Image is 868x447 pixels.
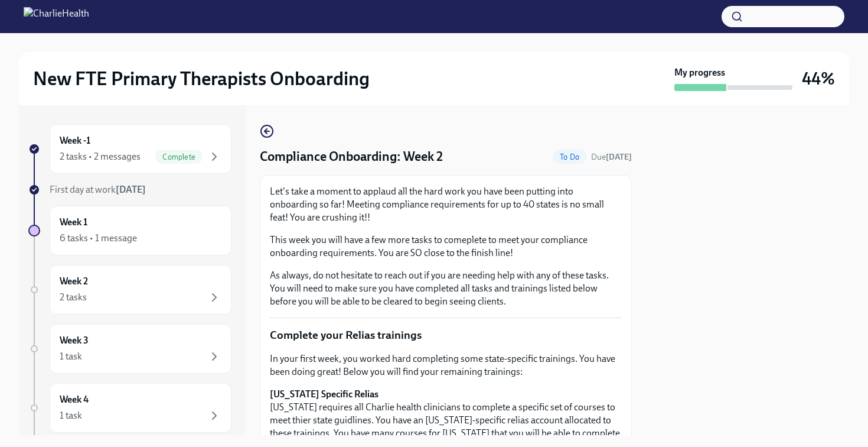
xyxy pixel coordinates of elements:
[60,334,89,347] h6: Week 3
[270,234,622,260] p: This week you will have a few more tasks to comeplete to meet your compliance onboarding requirem...
[591,152,632,162] span: Due
[60,291,87,304] div: 2 tasks
[28,324,231,374] a: Week 31 task
[24,7,89,26] img: CharlieHealth
[270,352,622,378] p: In your first week, you worked hard completing some state-specific trainings. You have been doing...
[270,328,622,343] p: Complete your Relias trainings
[50,184,146,195] span: First day at work
[33,67,370,90] h2: New FTE Primary Therapists Onboarding
[28,183,231,196] a: First day at work[DATE]
[270,388,378,400] strong: [US_STATE] Specific Relias
[60,150,141,163] div: 2 tasks • 2 messages
[116,184,146,195] strong: [DATE]
[28,265,231,315] a: Week 22 tasks
[270,269,622,308] p: As always, do not hesitate to reach out if you are needing help with any of these tasks. You will...
[802,68,835,89] h3: 44%
[28,383,231,433] a: Week 41 task
[155,153,203,161] span: Complete
[270,185,622,224] p: Let's take a moment to applaud all the hard work you have been putting into onboarding so far! Me...
[28,124,231,174] a: Week -12 tasks • 2 messagesComplete
[60,275,88,288] h6: Week 2
[60,350,82,363] div: 1 task
[553,153,586,161] span: To Do
[28,206,231,255] a: Week 16 tasks • 1 message
[606,152,632,162] strong: [DATE]
[60,232,137,245] div: 6 tasks • 1 message
[674,66,725,79] strong: My progress
[60,134,90,147] h6: Week -1
[60,216,87,229] h6: Week 1
[260,148,443,166] h4: Compliance Onboarding: Week 2
[60,393,89,406] h6: Week 4
[591,151,632,163] span: September 14th, 2025 10:00
[60,409,82,422] div: 1 task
